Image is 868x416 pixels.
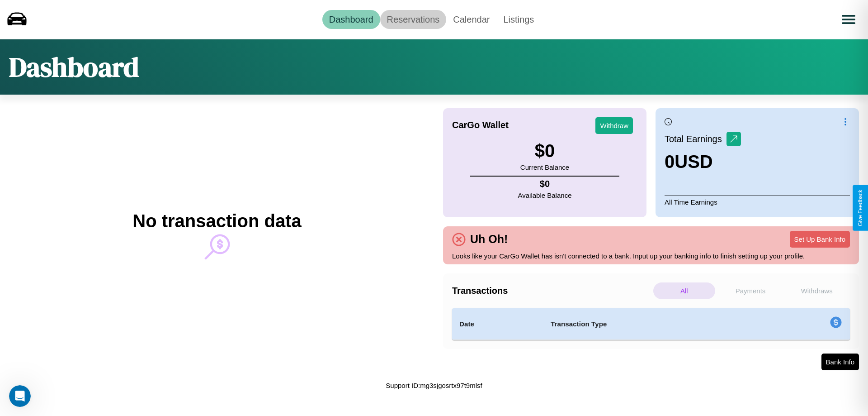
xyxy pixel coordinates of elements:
p: Total Earnings [665,131,726,147]
h4: Date [459,319,536,330]
button: Withdraw [595,117,633,134]
h4: Transactions [452,286,651,296]
p: Looks like your CarGo Wallet has isn't connected to a bank. Input up your banking info to finish ... [452,250,850,262]
a: Calendar [446,10,496,29]
button: Set Up Bank Info [790,231,850,248]
button: Open menu [836,7,861,32]
iframe: Intercom live chat [9,385,31,407]
h2: No transaction data [132,211,301,231]
button: Bank Info [821,354,859,370]
p: Available Balance [518,189,572,201]
p: Support ID: mg3sjgosrtx97t9mlsf [386,379,482,392]
a: Reservations [380,10,447,29]
h4: Uh Oh! [466,233,512,246]
div: Give Feedback [857,190,863,226]
p: Withdraws [786,282,848,299]
h1: Dashboard [9,48,139,86]
h4: Transaction Type [551,319,756,330]
h4: CarGo Wallet [452,120,509,130]
h4: $ 0 [518,179,572,189]
p: All [653,282,715,299]
h3: $ 0 [520,141,569,161]
p: All Time Earnings [665,196,850,208]
p: Current Balance [520,161,569,173]
a: Listings [496,10,541,29]
p: Payments [720,282,782,299]
table: simple table [452,308,850,340]
h3: 0 USD [665,152,741,172]
a: Dashboard [322,10,380,29]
